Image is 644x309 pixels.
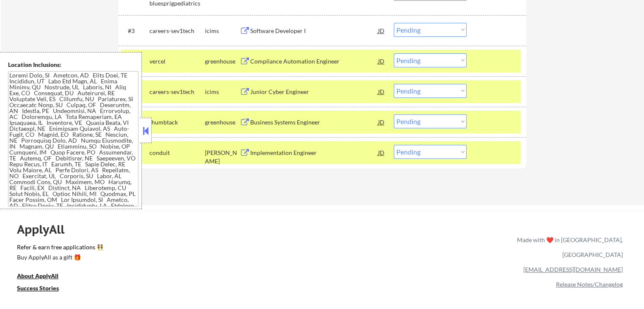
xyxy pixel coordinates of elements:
div: JD [377,23,386,38]
div: Location Inclusions: [8,61,138,69]
div: Junior Cyber Engineer [250,88,378,96]
div: Buy ApplyAll as a gift 🎁 [17,254,102,260]
a: Refer & earn free applications 👯‍♀️ [17,244,340,253]
u: About ApplyAll [17,272,58,279]
div: greenhouse [205,57,240,66]
div: greenhouse [205,118,240,127]
div: careers-sev1tech [149,27,205,35]
div: conduit [149,149,205,157]
div: Software Developer I [250,27,378,35]
a: Buy ApplyAll as a gift 🎁 [17,253,102,264]
div: icims [205,27,240,35]
a: About ApplyAll [17,272,70,282]
div: vercel [149,57,205,66]
div: Made with ❤️ in [GEOGRAPHIC_DATA], [GEOGRAPHIC_DATA] [514,232,623,262]
div: JD [377,84,386,99]
div: careers-sev1tech [149,88,205,96]
a: Release Notes/Changelog [556,281,623,288]
div: [PERSON_NAME] [205,149,240,165]
div: thumbtack [149,118,205,127]
div: #3 [128,27,143,35]
div: Business Systems Engineer [250,118,378,127]
div: JD [377,145,386,160]
div: icims [205,88,240,96]
div: JD [377,53,386,69]
u: Success Stories [17,284,59,292]
div: JD [377,114,386,130]
div: ApplyAll [17,222,74,237]
div: Compliance Automation Engineer [250,57,378,66]
a: [EMAIL_ADDRESS][DOMAIN_NAME] [523,266,623,273]
a: Success Stories [17,284,70,295]
div: Implementation Engineer [250,149,378,157]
